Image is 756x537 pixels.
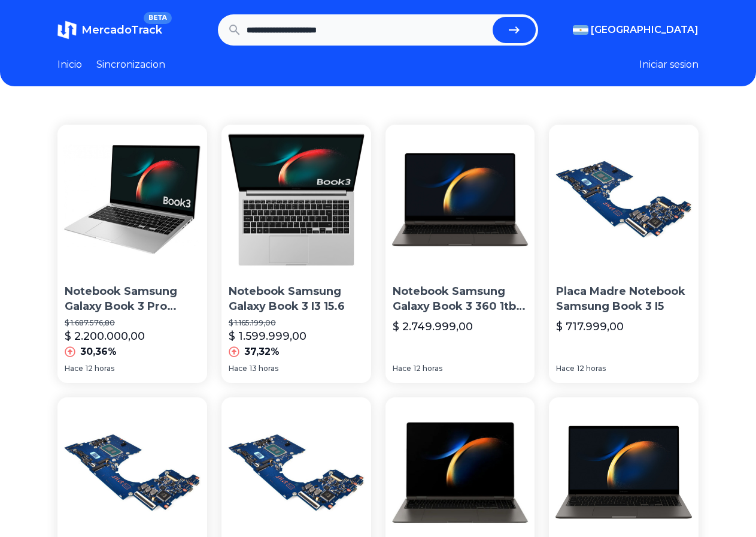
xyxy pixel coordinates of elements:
span: Hace [229,364,247,373]
img: Placa Madre Notebook Samsung Book 3 I5 [549,125,699,274]
img: Notebook Samsung Galaxy Book 3 360 1tb Ssd 16gb Ram [385,125,535,274]
span: [GEOGRAPHIC_DATA] [591,23,699,37]
a: MercadoTrackBETA [57,20,162,40]
p: Notebook Samsung Galaxy Book 3 I3 15.6 [229,284,364,314]
img: Notebook Samsung Galaxy Book 3 Pro Silver I3 8gb 256gb [57,125,207,274]
p: Placa Madre Notebook Samsung Book 3 I5 [556,284,691,314]
span: 12 horas [86,364,114,373]
p: $ 2.749.999,00 [393,318,473,335]
button: Iniciar sesion [639,58,699,72]
p: $ 1.599.999,00 [229,328,306,345]
a: Sincronizacion [96,58,165,72]
span: Hace [65,364,83,373]
span: MercadoTrack [81,23,162,37]
span: Hace [393,364,411,373]
a: Inicio [57,58,82,72]
span: 12 horas [414,364,442,373]
span: BETA [144,12,172,24]
span: 12 horas [577,364,606,373]
a: Notebook Samsung Galaxy Book 3 I3 15.6 Notebook Samsung Galaxy Book 3 I3 15.6$ 1.165.199,00$ 1.59... [221,125,371,383]
p: Notebook Samsung Galaxy Book 3 360 1tb Ssd 16gb Ram [393,284,528,314]
p: $ 2.200.000,00 [65,328,145,345]
button: [GEOGRAPHIC_DATA] [573,23,699,37]
p: Notebook Samsung Galaxy Book 3 Pro Silver I3 8gb 256gb [65,284,200,314]
span: 13 horas [250,364,278,373]
span: Hace [556,364,575,373]
p: 30,36% [80,345,117,359]
img: Notebook Samsung Galaxy Book 3 I3 15.6 [221,125,371,274]
img: MercadoTrack [57,20,77,40]
a: Notebook Samsung Galaxy Book 3 360 1tb Ssd 16gb RamNotebook Samsung Galaxy Book 3 360 1tb Ssd 16g... [385,125,535,383]
p: $ 1.165.199,00 [229,318,364,328]
p: $ 1.687.576,80 [65,318,200,328]
img: Argentina [573,25,588,35]
p: 37,32% [244,345,280,359]
a: Notebook Samsung Galaxy Book 3 Pro Silver I3 8gb 256gbNotebook Samsung Galaxy Book 3 Pro Silver I... [57,125,207,383]
p: $ 717.999,00 [556,318,624,335]
a: Placa Madre Notebook Samsung Book 3 I5Placa Madre Notebook Samsung Book 3 I5$ 717.999,00Hace12 horas [549,125,699,383]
